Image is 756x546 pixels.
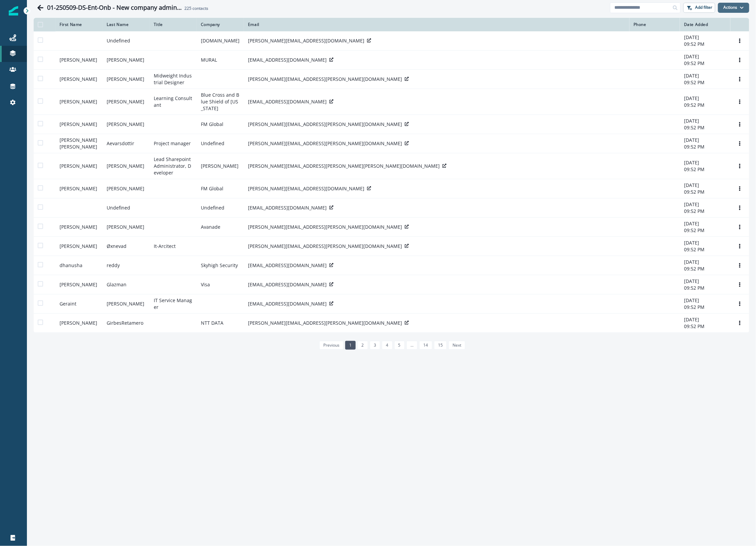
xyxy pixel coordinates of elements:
[9,6,18,15] img: Inflection
[103,314,150,333] td: GirbesRetamero
[382,341,392,350] a: Page 4
[103,51,150,70] td: [PERSON_NAME]
[56,218,103,237] td: [PERSON_NAME]
[734,97,745,107] button: Options
[197,179,244,198] td: FM Global
[448,341,465,350] a: Next page
[103,70,150,89] td: [PERSON_NAME]
[434,341,447,350] a: Page 15
[370,341,380,350] a: Page 3
[56,51,103,70] td: [PERSON_NAME]
[103,256,150,275] td: reddy
[56,153,103,179] td: [PERSON_NAME]
[684,220,726,227] p: [DATE]
[248,281,327,288] p: [EMAIL_ADDRESS][DOMAIN_NAME]
[684,34,726,41] p: [DATE]
[56,314,103,333] td: [PERSON_NAME]
[734,203,745,213] button: Options
[684,124,726,131] p: 09:52 PM
[684,227,726,234] p: 09:52 PM
[734,299,745,309] button: Options
[248,300,327,307] p: [EMAIL_ADDRESS][DOMAIN_NAME]
[248,224,402,230] p: [PERSON_NAME][EMAIL_ADDRESS][PERSON_NAME][DOMAIN_NAME]
[734,260,745,270] button: Options
[684,239,726,246] p: [DATE]
[60,22,99,27] div: First Name
[684,259,726,265] p: [DATE]
[684,95,726,102] p: [DATE]
[734,184,745,194] button: Options
[734,138,745,149] button: Options
[197,198,244,218] td: Undefined
[248,243,402,250] p: [PERSON_NAME][EMAIL_ADDRESS][PERSON_NAME][DOMAIN_NAME]
[47,4,182,11] h1: 01-250509-DS-Ent-Onb - New company admin notification - Audience list
[684,208,726,215] p: 09:52 PM
[248,140,402,147] p: [PERSON_NAME][EMAIL_ADDRESS][PERSON_NAME][DOMAIN_NAME]
[197,51,244,70] td: MURAL
[184,6,208,11] h2: contacts
[103,134,150,153] td: Aevarsdottir
[684,60,726,67] p: 09:52 PM
[248,262,327,269] p: [EMAIL_ADDRESS][DOMAIN_NAME]
[734,318,745,328] button: Options
[734,222,745,232] button: Options
[419,341,432,350] a: Page 14
[103,275,150,294] td: Glazman
[56,115,103,134] td: [PERSON_NAME]
[248,22,625,27] div: Email
[734,55,745,65] button: Options
[684,278,726,285] p: [DATE]
[56,256,103,275] td: dhanusha
[103,89,150,115] td: [PERSON_NAME]
[683,3,715,13] button: Add filter
[734,161,745,171] button: Options
[150,153,197,179] td: Lead Sharepoint Administrator, Developer
[103,115,150,134] td: [PERSON_NAME]
[103,237,150,256] td: Øxnevad
[197,115,244,134] td: FM Global
[684,143,726,150] p: 09:52 PM
[248,163,440,169] p: [PERSON_NAME][EMAIL_ADDRESS][PERSON_NAME][PERSON_NAME][DOMAIN_NAME]
[684,265,726,272] p: 09:52 PM
[197,218,244,237] td: Avanade
[684,182,726,189] p: [DATE]
[150,294,197,314] td: IT Service Manager
[684,189,726,195] p: 09:52 PM
[734,280,745,290] button: Options
[718,3,749,13] button: Actions
[150,134,197,153] td: Project manager
[695,5,712,10] p: Add filter
[197,134,244,153] td: Undefined
[34,1,47,14] button: Go back
[684,53,726,60] p: [DATE]
[684,79,726,86] p: 09:52 PM
[56,70,103,89] td: [PERSON_NAME]
[103,31,150,51] td: Undefined
[248,57,327,63] p: [EMAIL_ADDRESS][DOMAIN_NAME]
[684,166,726,173] p: 09:52 PM
[318,341,466,350] ul: Pagination
[197,314,244,333] td: NTT DATA
[684,72,726,79] p: [DATE]
[197,153,244,179] td: [PERSON_NAME]
[201,22,240,27] div: Company
[406,341,418,350] a: Jump forward
[684,22,726,27] div: Date Added
[103,294,150,314] td: [PERSON_NAME]
[684,304,726,311] p: 09:52 PM
[734,36,745,46] button: Options
[684,297,726,304] p: [DATE]
[197,89,244,115] td: Blue Cross and Blue Shield of [US_STATE]
[734,119,745,129] button: Options
[154,22,193,27] div: Title
[684,159,726,166] p: [DATE]
[684,41,726,47] p: 09:52 PM
[103,179,150,198] td: [PERSON_NAME]
[357,341,368,350] a: Page 2
[56,275,103,294] td: [PERSON_NAME]
[248,185,364,192] p: [PERSON_NAME][EMAIL_ADDRESS][DOMAIN_NAME]
[248,121,402,128] p: [PERSON_NAME][EMAIL_ADDRESS][PERSON_NAME][DOMAIN_NAME]
[684,316,726,323] p: [DATE]
[248,37,364,44] p: [PERSON_NAME][EMAIL_ADDRESS][DOMAIN_NAME]
[248,204,327,211] p: [EMAIL_ADDRESS][DOMAIN_NAME]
